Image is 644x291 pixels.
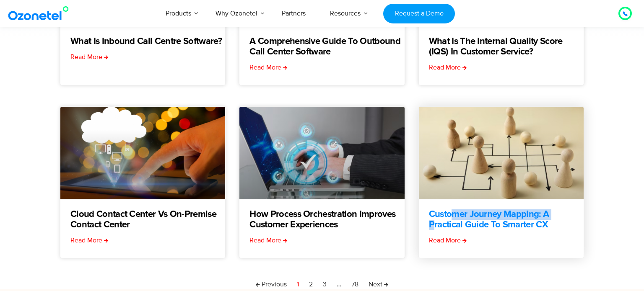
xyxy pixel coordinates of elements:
[369,279,388,289] a: Next
[249,62,287,72] a: Read more about A Comprehensive Guide to Outbound Call Center Software
[429,209,584,230] a: Customer Journey Mapping: A Practical Guide to Smarter CX
[323,279,327,289] a: 3
[70,209,225,230] a: Cloud Contact Center vs On-Premise Contact Center
[70,52,108,62] a: Read more about What Is Inbound Call Centre Software?
[249,36,404,57] a: A Comprehensive Guide to Outbound Call Center Software
[429,36,584,57] a: What is the Internal Quality Score (IQS) in Customer Service?
[256,280,287,288] span: Previous
[429,235,467,245] a: Read more about Customer Journey Mapping: A Practical Guide to Smarter CX
[60,279,584,289] nav: Pagination
[309,279,313,289] a: 2
[351,279,358,289] a: 78
[383,4,455,23] a: Request a Demo
[429,62,467,72] a: Read more about What is the Internal Quality Score (IQS) in Customer Service?
[249,209,404,230] a: How Process Orchestration Improves Customer Experiences
[70,36,222,47] a: What Is Inbound Call Centre Software?
[337,280,341,288] span: …
[297,280,299,288] span: 1
[249,235,287,245] a: Read more about How Process Orchestration Improves Customer Experiences
[70,235,108,245] a: Read more about Cloud Contact Center vs On-Premise Contact Center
